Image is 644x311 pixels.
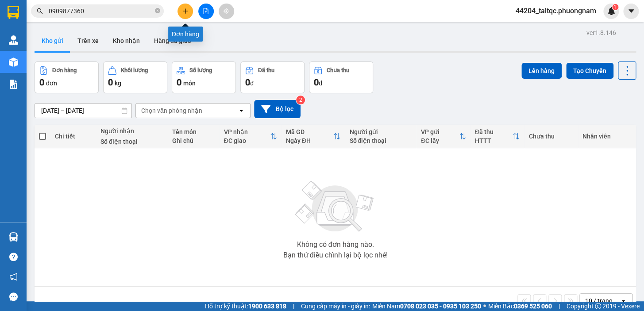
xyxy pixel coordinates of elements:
[9,232,18,242] img: warehouse-icon
[9,35,18,45] img: warehouse-icon
[115,80,121,87] span: kg
[595,303,601,309] span: copyright
[35,30,70,51] button: Kho gửi
[254,100,301,118] button: Bộ lọc
[203,8,209,14] span: file-add
[141,106,202,115] div: Chọn văn phòng nhận
[421,128,459,135] div: VP gửi
[106,30,147,51] button: Kho nhận
[627,7,635,15] span: caret-down
[421,137,459,144] div: ĐC lấy
[205,301,286,311] span: Hỗ trợ kỹ thuật:
[100,127,163,134] div: Người nhận
[372,301,481,311] span: Miền Nam
[9,80,18,89] img: solution-icon
[219,4,234,19] button: aim
[9,292,18,301] span: message
[198,4,214,19] button: file-add
[248,303,286,310] strong: 1900 633 818
[177,77,181,88] span: 0
[559,301,560,311] span: |
[475,128,513,135] div: Đã thu
[9,253,18,261] span: question-circle
[488,301,552,311] span: Miền Bắc
[223,8,229,14] span: aim
[400,303,481,310] strong: 0708 023 035 - 0935 103 250
[296,96,305,104] sup: 2
[35,61,99,93] button: Đơn hàng0đơn
[37,8,43,14] span: search
[349,137,412,144] div: Số điện thoại
[108,77,113,88] span: 0
[582,133,632,140] div: Nhân viên
[238,107,245,114] svg: open
[155,7,160,15] span: close-circle
[613,4,617,10] span: 1
[55,133,92,140] div: Chi tiết
[9,273,18,281] span: notification
[8,6,19,19] img: logo-vxr
[189,67,212,73] div: Số lượng
[620,297,627,304] svg: open
[521,63,562,79] button: Lên hàng
[509,5,603,16] span: 44204_taitqc.phuongnam
[35,104,131,118] input: Select a date range.
[258,67,274,73] div: Đã thu
[245,77,250,88] span: 0
[9,58,18,67] img: warehouse-icon
[52,67,77,73] div: Đơn hàng
[301,301,370,311] span: Cung cấp máy in - giấy in:
[607,7,615,15] img: icon-new-feature
[470,125,524,148] th: Toggle SortBy
[224,137,270,144] div: ĐC giao
[183,80,196,87] span: món
[219,125,281,148] th: Toggle SortBy
[314,77,319,88] span: 0
[291,176,379,238] img: svg+xml;base64,PHN2ZyBjbGFzcz0ibGlzdC1wbHVnX19zdmciIHhtbG5zPSJodHRwOi8vd3d3LnczLm9yZy8yMDAwL3N2Zy...
[286,137,334,144] div: Ngày ĐH
[155,8,160,13] span: close-circle
[475,137,513,144] div: HTTT
[327,67,349,73] div: Chưa thu
[100,138,163,145] div: Số điện thoại
[250,80,254,87] span: đ
[483,304,486,308] span: ⚪️
[623,4,639,19] button: caret-down
[566,63,613,79] button: Tạo Chuyến
[46,80,57,87] span: đơn
[297,241,374,248] div: Không có đơn hàng nào.
[514,303,552,310] strong: 0369 525 060
[349,128,412,135] div: Người gửi
[586,28,616,38] div: ver 1.8.146
[283,252,387,259] div: Bạn thử điều chỉnh lại bộ lọc nhé!
[416,125,470,148] th: Toggle SortBy
[172,137,215,144] div: Ghi chú
[319,80,322,87] span: đ
[282,125,345,148] th: Toggle SortBy
[121,67,148,73] div: Khối lượng
[49,6,153,16] input: Tìm tên, số ĐT hoặc mã đơn
[172,61,236,93] button: Số lượng0món
[286,128,334,135] div: Mã GD
[585,296,613,305] div: 10 / trang
[182,8,189,14] span: plus
[309,61,373,93] button: Chưa thu0đ
[39,77,44,88] span: 0
[224,128,270,135] div: VP nhận
[70,30,106,51] button: Trên xe
[177,4,193,19] button: plus
[103,61,167,93] button: Khối lượng0kg
[240,61,305,93] button: Đã thu0đ
[172,128,215,135] div: Tên món
[293,301,294,311] span: |
[147,30,198,51] button: Hàng đã giao
[528,133,574,140] div: Chưa thu
[612,4,618,10] sup: 1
